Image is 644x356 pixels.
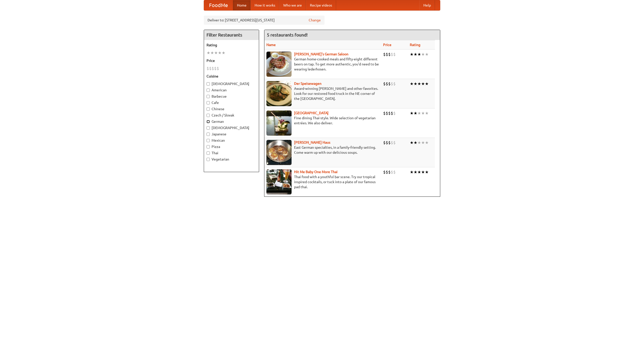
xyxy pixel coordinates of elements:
li: ★ [414,52,417,57]
li: $ [207,66,209,71]
li: $ [383,169,386,175]
p: Fine dining Thai-style. Wide selection of vegetarian entrées. We also deliver. [266,115,379,126]
li: $ [388,81,391,87]
li: $ [393,169,396,175]
li: ★ [210,50,214,56]
h5: Rating [207,43,256,48]
label: Cafe [207,100,256,105]
li: ★ [414,110,417,116]
a: How it works [251,0,279,10]
input: [DEMOGRAPHIC_DATA] [207,82,210,86]
li: $ [386,110,388,116]
ng-pluralize: 5 restaurants found! [267,32,308,37]
label: American [207,88,256,93]
li: ★ [207,50,210,56]
label: Japanese [207,132,256,137]
input: [DEMOGRAPHIC_DATA] [207,126,210,130]
input: American [207,89,210,92]
input: Vegetarian [207,158,210,161]
li: $ [391,110,393,116]
label: Vegetarian [207,157,256,162]
input: Pizza [207,145,210,148]
a: Der Speisewagen [294,82,321,86]
li: ★ [414,169,417,175]
label: Chinese [207,106,256,111]
li: $ [383,52,386,57]
li: $ [393,110,396,116]
input: Chinese [207,107,210,111]
div: Deliver to: [STREET_ADDRESS][US_STATE] [204,16,325,25]
a: Name [266,43,276,47]
input: Thai [207,151,210,155]
li: ★ [417,169,421,175]
input: Mexican [207,139,210,142]
img: speisewagen.jpg [266,81,292,106]
h5: Price [207,58,256,63]
li: ★ [410,110,414,116]
li: $ [391,81,393,87]
li: $ [388,110,391,116]
img: esthers.jpg [266,52,292,77]
b: [PERSON_NAME]'s German Saloon [294,52,348,56]
a: Help [419,0,435,10]
li: ★ [421,81,425,87]
a: Rating [410,43,420,47]
img: babythai.jpg [266,169,292,194]
li: $ [391,52,393,57]
li: ★ [425,140,429,145]
li: $ [388,169,391,175]
li: ★ [417,52,421,57]
label: [DEMOGRAPHIC_DATA] [207,125,256,130]
img: satay.jpg [266,110,292,136]
p: Award-winning [PERSON_NAME] and other favorites. Look for our restored food truck in the NE corne... [266,86,379,101]
h5: Cuisine [207,74,256,79]
li: $ [217,66,219,71]
li: $ [214,66,217,71]
li: ★ [222,50,225,56]
li: $ [391,140,393,145]
li: $ [209,66,212,71]
a: Price [383,43,391,47]
li: ★ [421,169,425,175]
li: $ [393,52,396,57]
li: $ [386,52,388,57]
li: ★ [421,140,425,145]
input: Cafe [207,101,210,104]
li: ★ [410,81,414,87]
h4: Filter Restaurants [204,30,259,40]
li: $ [393,140,396,145]
li: $ [388,52,391,57]
li: $ [386,169,388,175]
li: ★ [414,140,417,145]
li: $ [386,140,388,145]
label: Czech / Slovak [207,113,256,118]
p: Thai food with a youthful bar scene. Try our tropical inspired cocktails, or tuck into a plate of... [266,174,379,189]
input: Barbecue [207,95,210,98]
label: German [207,119,256,124]
li: ★ [421,110,425,116]
a: Recipe videos [306,0,336,10]
li: ★ [410,140,414,145]
li: $ [383,140,386,145]
label: Thai [207,150,256,155]
img: kohlhaus.jpg [266,140,292,165]
label: Pizza [207,144,256,149]
a: [GEOGRAPHIC_DATA] [294,111,329,115]
li: ★ [425,52,429,57]
label: Barbecue [207,94,256,99]
a: [PERSON_NAME] Haus [294,140,330,144]
li: ★ [425,81,429,87]
input: German [207,120,210,123]
a: Home [233,0,251,10]
li: ★ [417,81,421,87]
p: German home-cooked meals and fifty-eight different beers on tap. To get more authentic, you'd nee... [266,57,379,72]
li: $ [391,169,393,175]
li: ★ [410,169,414,175]
a: Who we are [279,0,306,10]
li: $ [383,110,386,116]
li: ★ [218,50,222,56]
li: ★ [417,110,421,116]
a: Hit Me Baby One More Thai [294,170,338,174]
